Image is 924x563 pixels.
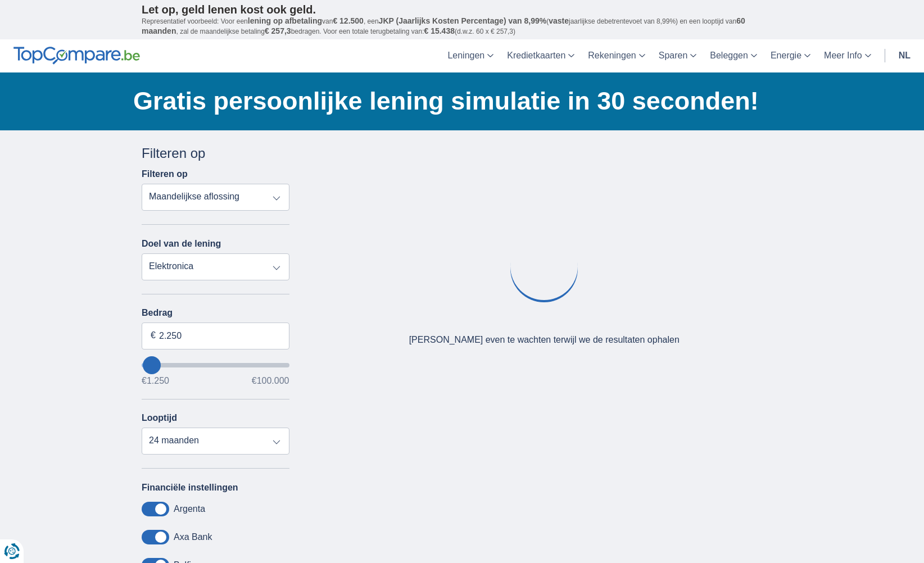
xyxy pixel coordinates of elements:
label: Axa Bank [174,532,212,542]
div: [PERSON_NAME] even te wachten terwijl we de resultaten ophalen [409,334,680,347]
a: Rekeningen [581,39,651,72]
label: Filteren op [142,169,188,179]
span: JKP (Jaarlijks Kosten Percentage) van 8,99% [379,16,547,25]
span: € 257,3 [265,26,291,35]
span: € 15.438 [424,26,455,35]
label: Doel van de lening [142,239,221,249]
label: Argenta [174,504,205,514]
div: Filteren op [142,144,289,163]
a: Energie [764,39,817,72]
label: Looptijd [142,413,177,423]
span: 60 maanden [142,16,745,35]
p: Representatief voorbeeld: Voor een van , een ( jaarlijkse debetrentevoet van 8,99%) en een loopti... [142,16,782,37]
span: € [151,329,156,342]
input: wantToBorrow [142,363,289,367]
img: TopCompare [13,47,140,65]
label: Financiële instellingen [142,483,238,493]
a: Meer Info [817,39,878,72]
span: lening op afbetaling [248,16,322,25]
span: €100.000 [252,376,289,385]
label: Bedrag [142,308,289,318]
h1: Gratis persoonlijke lening simulatie in 30 seconden! [133,84,782,119]
a: Beleggen [703,39,764,72]
p: Let op, geld lenen kost ook geld. [142,3,782,16]
a: Sparen [652,39,704,72]
a: nl [892,39,917,72]
span: € 12.500 [333,16,364,25]
span: €1.250 [142,376,169,385]
a: Kredietkaarten [500,39,581,72]
span: vaste [549,16,569,25]
a: Leningen [441,39,500,72]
